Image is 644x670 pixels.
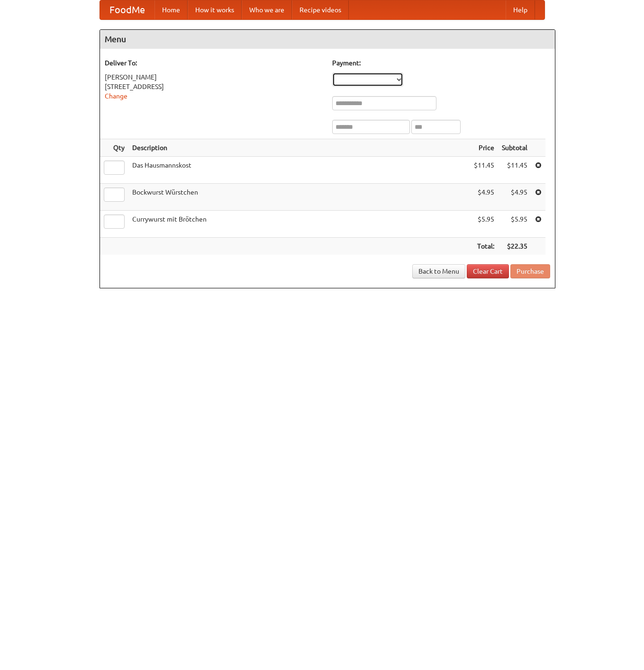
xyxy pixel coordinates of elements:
[105,58,323,68] h5: Deliver To:
[105,72,323,82] div: [PERSON_NAME]
[100,139,128,157] th: Qty
[498,184,531,211] td: $4.95
[105,82,323,91] div: [STREET_ADDRESS]
[510,264,550,278] button: Purchase
[332,58,550,68] h5: Payment:
[412,264,465,278] a: Back to Menu
[292,0,349,19] a: Recipe videos
[498,211,531,238] td: $5.95
[470,184,498,211] td: $4.95
[100,0,154,19] a: FoodMe
[470,139,498,157] th: Price
[100,30,555,49] h4: Menu
[498,157,531,184] td: $11.45
[498,238,531,255] th: $22.35
[242,0,292,19] a: Who we are
[467,264,509,278] a: Clear Cart
[105,92,127,100] a: Change
[128,211,470,238] td: Currywurst mit Brötchen
[470,157,498,184] td: $11.45
[470,211,498,238] td: $5.95
[128,157,470,184] td: Das Hausmannskost
[128,139,470,157] th: Description
[128,184,470,211] td: Bockwurst Würstchen
[506,0,535,19] a: Help
[188,0,242,19] a: How it works
[498,139,531,157] th: Subtotal
[154,0,188,19] a: Home
[470,238,498,255] th: Total:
